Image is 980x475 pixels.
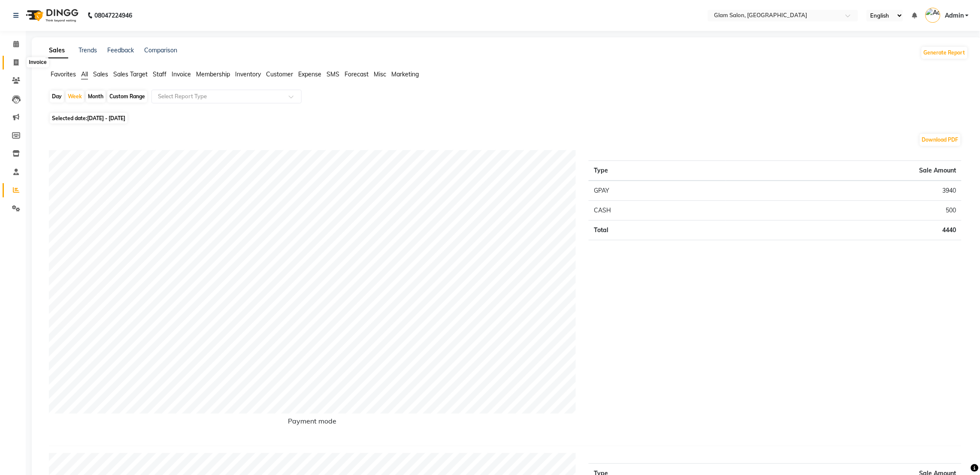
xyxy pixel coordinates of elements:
td: GPAY [589,181,726,201]
span: All [81,70,88,78]
span: Forecast [345,70,369,78]
td: 3940 [726,181,962,201]
span: Favorites [51,70,76,78]
a: Comparison [144,46,177,54]
span: Membership [196,70,230,78]
span: Customer [266,70,293,78]
button: Download PDF [920,134,961,146]
th: Sale Amount [726,161,962,181]
span: Sales [93,70,108,78]
a: Trends [79,46,97,54]
span: [DATE] - [DATE] [87,115,125,121]
div: Week [66,91,84,103]
a: Feedback [107,46,134,54]
div: Invoice [27,57,48,68]
td: 500 [726,201,962,221]
span: Inventory [235,70,261,78]
td: Total [589,221,726,240]
span: Staff [153,70,166,78]
b: 08047224946 [94,3,132,27]
span: SMS [327,70,339,78]
span: Admin [945,11,964,20]
td: 4440 [726,221,962,240]
span: Invoice [172,70,191,78]
a: Sales [45,43,68,58]
button: Generate Report [922,47,968,59]
span: Misc [374,70,386,78]
img: logo [22,3,81,27]
span: Marketing [391,70,419,78]
h6: Payment mode [49,417,576,429]
span: Expense [298,70,321,78]
th: Type [589,161,726,181]
div: Day [50,91,64,103]
td: CASH [589,201,726,221]
span: Sales Target [113,70,148,78]
img: Admin [926,8,941,23]
div: Month [86,91,106,103]
div: Custom Range [107,91,147,103]
span: Selected date: [50,113,127,124]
